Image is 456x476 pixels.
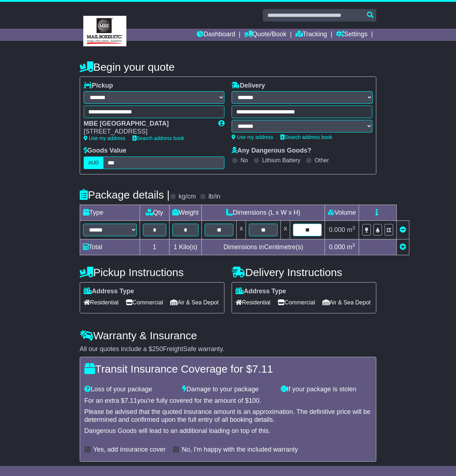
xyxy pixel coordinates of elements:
[84,120,211,128] div: MBE [GEOGRAPHIC_DATA]
[84,288,134,295] label: Address Type
[232,82,265,90] label: Delivery
[236,288,286,295] label: Address Type
[232,134,273,140] a: Use my address
[80,330,377,341] h4: Warranty & Insurance
[80,189,170,201] h4: Package details |
[281,220,290,239] td: x
[80,239,140,255] td: Total
[174,243,177,251] span: 1
[80,205,140,220] td: Type
[140,239,169,255] td: 1
[315,157,329,164] label: Other
[93,446,166,454] label: Yes, add insurance cover
[347,243,355,251] span: m
[232,147,311,155] label: Any Dangerous Goods?
[241,157,248,164] label: No
[248,397,259,404] span: 100
[84,147,126,155] label: Goods Value
[84,408,372,424] div: Please be advised that the quoted insurance amount is an approximation. The definitive price will...
[237,220,246,239] td: x
[244,29,287,41] a: Quote/Book
[152,345,163,353] span: 250
[84,427,372,435] div: Dangerous Goods will lead to an additional loading on top of this.
[209,193,220,201] label: lb/in
[80,61,377,73] h4: Begin your quote
[84,363,372,375] h4: Transit Insurance Coverage for $
[140,205,169,220] td: Qty
[84,82,113,90] label: Pickup
[325,205,359,220] td: Volume
[262,157,301,164] label: Lithium Battery
[84,135,125,141] a: Use my address
[126,297,163,308] span: Commercial
[179,386,277,393] div: Damage to your package
[132,135,184,141] a: Search address book
[169,205,202,220] td: Weight
[179,193,196,201] label: kg/cm
[84,297,118,308] span: Residential
[80,345,377,353] div: All our quotes include a $ FreightSafe warranty.
[80,266,224,278] h4: Pickup Instructions
[81,386,179,393] div: Loss of your package
[170,297,219,308] span: Air & Sea Depot
[322,297,371,308] span: Air & Sea Depot
[236,297,270,308] span: Residential
[169,239,202,255] td: Kilo(s)
[182,446,298,454] label: No, I'm happy with the included warranty
[347,226,355,233] span: m
[352,242,355,248] sup: 3
[336,29,368,41] a: Settings
[197,29,235,41] a: Dashboard
[280,134,332,140] a: Search address book
[84,128,211,136] div: [STREET_ADDRESS]
[84,397,372,405] div: For an extra $ you're fully covered for the amount of $ .
[232,266,376,278] h4: Delivery Instructions
[329,243,345,251] span: 0.000
[252,363,273,375] span: 7.11
[202,239,325,255] td: Dimensions in Centimetre(s)
[400,226,406,233] a: Remove this item
[329,226,345,233] span: 0.000
[84,157,104,169] label: AUD
[400,243,406,251] a: Add new item
[202,205,325,220] td: Dimensions (L x W x H)
[277,386,376,393] div: If your package is stolen
[278,297,315,308] span: Commercial
[125,397,137,404] span: 7.11
[352,225,355,230] sup: 3
[296,29,327,41] a: Tracking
